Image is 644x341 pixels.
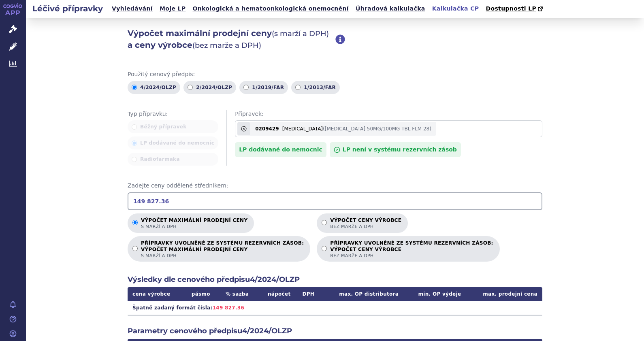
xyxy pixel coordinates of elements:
strong: VÝPOČET MAXIMÁLNÍ PRODEJNÍ CENY [141,246,304,253]
p: Výpočet maximální prodejní ceny [141,217,247,230]
input: Výpočet ceny výrobcebez marže a DPH [322,220,327,225]
span: Typ přípravku: [128,110,218,118]
label: 1/2019/FAR [239,81,288,94]
span: bez marže a DPH [330,253,493,259]
input: Zadejte ceny oddělené středníkem [128,192,542,210]
input: 2/2024/OLZP [188,85,193,90]
input: 1/2019/FAR [243,85,249,90]
a: Vyhledávání [109,3,155,14]
a: Dostupnosti LP [483,3,547,15]
th: cena výrobce [128,287,184,301]
th: nápočet [257,287,296,301]
input: PŘÍPRAVKY UVOLNĚNÉ ZE SYSTÉMU REZERVNÍCH ZÁSOB:VÝPOČET CENY VÝROBCEbez marže a DPH [322,246,327,251]
input: 1/2013/FAR [295,85,301,90]
h2: Výpočet maximální prodejní ceny a ceny výrobce [128,28,335,51]
input: Výpočet maximální prodejní cenys marží a DPH [132,220,138,225]
p: PŘÍPRAVKY UVOLNĚNÉ ZE SYSTÉMU REZERVNÍCH ZÁSOB: [330,240,493,259]
p: Výpočet ceny výrobce [330,217,401,230]
a: Onkologická a hematoonkologická onemocnění [190,3,351,14]
span: bez marže a DPH [330,224,401,230]
span: Dostupnosti LP [486,5,536,12]
a: Moje LP [157,3,188,14]
label: 4/2024/OLZP [128,81,180,94]
th: min. OP výdeje [403,287,466,301]
span: Přípravek: [235,110,542,118]
input: PŘÍPRAVKY UVOLNĚNÉ ZE SYSTÉMU REZERVNÍCH ZÁSOB:VÝPOČET MAXIMÁLNÍ PRODEJNÍ CENYs marží a DPH [132,246,138,251]
th: pásmo [184,287,218,301]
h2: Výsledky dle cenového předpisu 4/2024/OLZP [128,275,542,285]
label: 1/2013/FAR [291,81,340,94]
h2: Parametry cenového předpisu 4/2024/OLZP [128,326,542,336]
span: (bez marže a DPH) [192,41,261,50]
p: PŘÍPRAVKY UVOLNĚNÉ ZE SYSTÉMU REZERVNÍCH ZÁSOB: [141,240,304,259]
th: max. OP distributora [321,287,403,301]
strong: VÝPOČET CENY VÝROBCE [330,246,493,253]
th: max. prodejní cena [466,287,542,301]
h2: Léčivé přípravky [26,3,109,14]
span: (s marží a DPH) [272,29,329,38]
a: Úhradová kalkulačka [353,3,428,14]
a: Kalkulačka CP [430,3,482,14]
span: s marží a DPH [141,224,247,230]
div: LP dodávané do nemocnic [235,142,326,157]
span: 149 827.36 [213,305,245,311]
span: Zadejte ceny oddělené středníkem: [128,182,542,190]
input: 4/2024/OLZP [132,85,137,90]
span: Použitý cenový předpis: [128,70,542,79]
div: LP není v systému rezervních zásob [330,142,461,157]
label: 2/2024/OLZP [183,81,236,94]
span: s marží a DPH [141,253,304,259]
th: % sazba [218,287,256,301]
td: Špatně zadaný formát čísla: [128,301,542,315]
th: DPH [296,287,322,301]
